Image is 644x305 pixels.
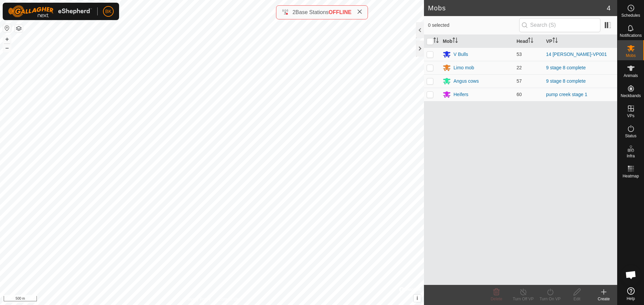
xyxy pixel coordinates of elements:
button: i [414,295,421,302]
div: Turn Off VP [510,296,537,302]
th: Head [514,35,543,48]
span: OFFLINE [329,9,352,15]
button: + [3,35,11,43]
span: 2 [292,9,296,15]
span: Delete [491,297,502,301]
input: Search (S) [519,18,600,32]
button: Map Layers [15,24,23,32]
span: Mobs [626,54,636,58]
th: VP [543,35,617,48]
a: 9 stage 8 complete [546,78,586,84]
span: 60 [517,92,522,97]
a: 9 stage 8 complete [546,65,586,70]
span: Help [627,297,635,301]
span: Schedules [621,13,640,17]
p-sorticon: Activate to sort [528,39,533,44]
button: Reset Map [3,24,11,32]
span: 4 [607,3,610,13]
span: Infra [627,154,635,158]
span: 0 selected [428,22,519,29]
div: Angus cows [453,78,479,85]
h2: Mobs [428,4,607,12]
div: Turn On VP [537,296,563,302]
div: Limo mob [453,64,474,71]
a: pump creek stage 1 [546,92,587,97]
p-sorticon: Activate to sort [433,39,439,44]
a: Privacy Policy [185,296,211,302]
img: Gallagher Logo [8,5,92,17]
th: Mob [440,35,514,48]
span: 22 [517,65,522,70]
div: Heifers [453,91,468,98]
span: Notifications [620,33,642,37]
span: Heatmap [623,174,639,178]
span: 53 [517,52,522,57]
span: BK [105,8,112,15]
div: Create [590,296,617,302]
a: 14 [PERSON_NAME]-VP001 [546,52,607,57]
a: Contact Us [219,296,238,302]
div: Edit [563,296,590,302]
button: – [3,44,11,52]
span: Neckbands [621,94,641,98]
p-sorticon: Activate to sort [452,39,458,44]
a: Help [618,285,644,303]
div: V Bulls [453,51,468,58]
p-sorticon: Activate to sort [552,39,558,44]
span: 57 [517,78,522,84]
div: Open chat [621,265,641,285]
span: VPs [627,114,634,118]
span: i [417,295,418,301]
span: Animals [624,74,638,78]
span: Status [625,134,636,138]
span: Base Stations [296,9,329,15]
